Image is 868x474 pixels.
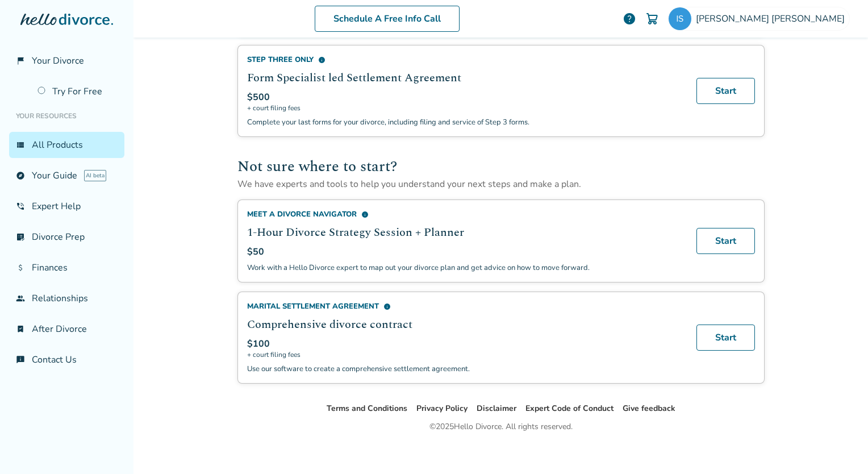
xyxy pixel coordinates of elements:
span: explore [16,171,25,180]
a: attach_moneyFinances [9,255,124,281]
span: Your Divorce [32,55,84,67]
span: chat_info [16,355,25,364]
h2: Comprehensive divorce contract [247,316,683,333]
img: ihernandez10@verizon.net [669,7,691,30]
span: info [383,303,391,310]
img: Cart [645,12,659,26]
a: Terms and Conditions [327,403,407,414]
a: view_listAll Products [9,132,124,158]
span: bookmark_check [16,325,25,334]
a: exploreYour GuideAI beta [9,163,124,189]
iframe: Chat Widget [614,18,868,474]
span: + court filing fees [247,103,683,113]
div: Meet a Divorce Navigator [247,209,683,219]
span: phone_in_talk [16,202,25,211]
span: $100 [247,338,270,350]
span: view_list [16,140,25,149]
span: list_alt_check [16,232,25,242]
li: Your Resources [9,105,124,127]
p: We have experts and tools to help you understand your next steps and make a plan. [237,178,765,190]
h2: 1-Hour Divorce Strategy Session + Planner [247,224,683,241]
p: Use our software to create a comprehensive settlement agreement. [247,364,683,374]
span: flag_2 [16,56,25,65]
a: Privacy Policy [416,403,468,414]
a: list_alt_checkDivorce Prep [9,224,124,250]
span: + court filing fees [247,350,683,359]
a: flag_2Your Divorce [9,48,124,74]
div: © 2025 Hello Divorce. All rights reserved. [429,420,573,434]
div: Step Three Only [247,55,683,65]
span: group [16,294,25,303]
span: AI beta [84,170,106,181]
span: info [318,56,325,64]
span: info [361,211,369,218]
a: help [623,12,636,26]
a: Try For Free [31,78,124,105]
p: Complete your last forms for your divorce, including filing and service of Step 3 forms. [247,117,683,127]
a: groupRelationships [9,285,124,311]
p: Work with a Hello Divorce expert to map out your divorce plan and get advice on how to move forward. [247,263,683,273]
a: Expert Code of Conduct [525,403,614,414]
h2: Form Specialist led Settlement Agreement [247,69,683,86]
a: Schedule A Free Info Call [315,6,460,32]
a: chat_infoContact Us [9,347,124,373]
a: bookmark_checkAfter Divorce [9,316,124,342]
li: Disclaimer [477,402,516,415]
span: attach_money [16,263,25,272]
div: Marital Settlement Agreement [247,301,683,311]
span: $50 [247,246,264,258]
span: [PERSON_NAME] [PERSON_NAME] [696,13,849,25]
h2: Not sure where to start? [237,155,765,178]
a: phone_in_talkExpert Help [9,193,124,219]
span: $500 [247,91,270,103]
